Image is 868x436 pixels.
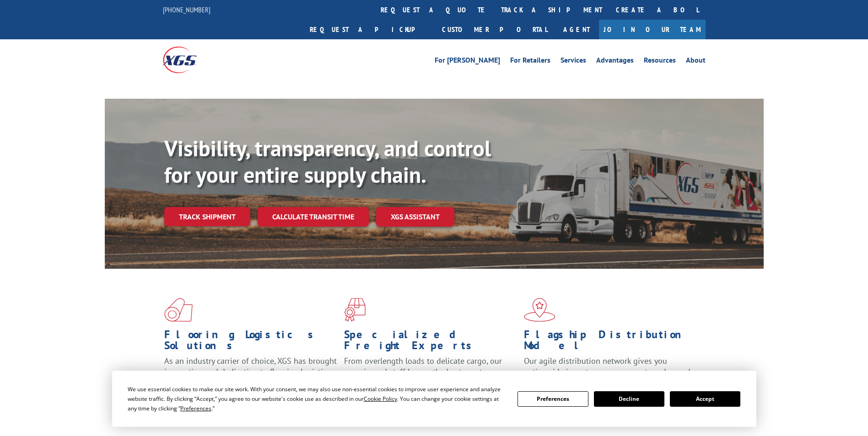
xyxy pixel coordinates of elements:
h1: Flagship Distribution Model [524,329,697,356]
div: Cookie Consent Prompt [112,371,756,427]
span: As an industry carrier of choice, XGS has brought innovation and dedication to flooring logistics... [164,356,337,388]
a: Resources [644,57,676,67]
a: About [686,57,706,67]
div: We use essential cookies to make our site work. With your consent, we may also use non-essential ... [128,384,507,413]
a: Join Our Team [599,20,706,39]
a: Customer Portal [435,20,554,39]
img: xgs-icon-total-supply-chain-intelligence-red [164,298,193,322]
a: Services [561,57,586,67]
a: [PHONE_NUMBER] [163,5,210,14]
b: Visibility, transparency, and control for your entire supply chain. [164,134,491,189]
img: xgs-icon-focused-on-flooring-red [344,298,366,322]
span: Preferences [180,404,211,412]
a: Calculate transit time [258,207,369,227]
a: For Retailers [510,57,550,67]
a: Request a pickup [303,20,435,39]
a: Track shipment [164,207,250,226]
button: Preferences [518,391,588,407]
a: Advantages [596,57,634,67]
button: Decline [594,391,664,407]
button: Accept [670,391,740,407]
a: Agent [554,20,599,39]
h1: Flooring Logistics Solutions [164,329,337,356]
a: For [PERSON_NAME] [435,57,500,67]
img: xgs-icon-flagship-distribution-model-red [524,298,555,322]
a: XGS ASSISTANT [376,207,454,227]
span: Our agile distribution network gives you nationwide inventory management on demand. [524,356,692,377]
span: Cookie Policy [364,395,397,403]
h1: Specialized Freight Experts [344,329,517,356]
p: From overlength loads to delicate cargo, our experienced staff knows the best way to move your fr... [344,356,517,396]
